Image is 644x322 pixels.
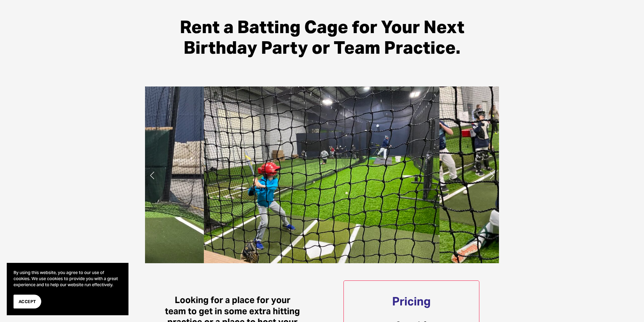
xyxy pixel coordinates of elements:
a: Previous Slide [145,165,160,185]
strong: Pricing [392,294,431,309]
img: IMG-3008.jpg [204,86,439,264]
a: Next Slide [484,165,499,185]
p: By using this website, you agree to our use of cookies. We use cookies to provide you with a grea... [14,270,122,288]
section: Cookie banner [7,263,128,315]
button: Accept [14,295,41,308]
span: Accept [19,298,36,305]
h2: Rent a Batting Cage for Your Next Birthday Party or Team Practice. [165,17,479,58]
